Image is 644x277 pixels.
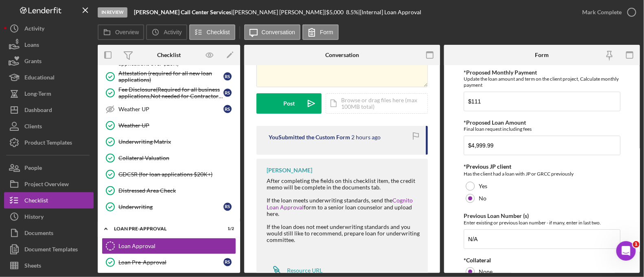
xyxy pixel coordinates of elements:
button: History [4,209,94,225]
div: In Review [98,7,127,18]
button: Dashboard [4,102,94,118]
a: Weather UP [102,117,236,134]
div: [PERSON_NAME] [PERSON_NAME] | [233,9,326,15]
div: Underwriting Matrix [118,138,236,145]
div: People [24,160,42,178]
button: Clients [4,118,94,134]
div: R S [223,105,232,113]
a: Loan Approval [102,238,236,254]
div: Post [283,93,295,114]
time: 2025-09-03 12:10 [351,134,381,141]
button: Product Templates [4,134,94,151]
div: Collateral Valuation [118,155,236,161]
div: Underwriting [118,204,223,210]
button: Checklist [189,24,235,40]
div: R S [223,73,232,81]
div: Enter existing or previous loan number - if many, enter in last two. [464,220,620,226]
div: You Submitted the Custom Form [269,134,350,141]
label: Conversation [262,29,296,35]
a: Cognito Loan Approval [267,197,413,210]
div: If the loan meets underwriting standards, send the form to a senior loan counselor and upload here. [267,197,420,217]
button: Conversation [244,24,301,40]
div: After completing the fields on this checklist item, the credit memo will be complete in the docum... [267,178,420,191]
a: UnderwritingRS [102,199,236,215]
button: Educational [4,69,94,86]
a: Loan Pre-ApprovalRS [102,254,236,270]
div: Activity [24,20,44,39]
label: Previous Loan Number (s) [464,212,529,219]
button: Loans [4,37,94,53]
div: Long-Term [24,86,51,104]
button: Checklist [4,192,94,209]
a: Weather UPRS [102,101,236,117]
div: Resource URL [287,267,322,274]
div: GDCSR (for loan applications $20K+) [118,171,236,178]
div: Form [535,52,549,58]
button: Activity [4,20,94,37]
div: Has the client had a loan with JP or GRCC previously [464,170,620,178]
a: Collateral Valuation [102,150,236,166]
button: Documents [4,225,94,241]
div: Mark Complete [582,4,622,20]
button: Sheets [4,257,94,274]
iframe: Intercom live chat [616,241,636,261]
label: None [479,268,493,275]
div: Weather UP [118,106,223,112]
a: Distressed Area Check [102,182,236,199]
div: Checklist [24,192,48,211]
button: Overview [98,24,144,40]
label: No [479,195,486,202]
button: Long-Term [4,86,94,102]
div: Educational [24,69,55,88]
div: | [134,9,233,15]
button: People [4,160,94,176]
div: R S [223,89,232,97]
label: Form [320,29,333,35]
button: Project Overview [4,176,94,192]
div: R S [223,203,232,211]
a: Grants [4,53,94,69]
b: [PERSON_NAME] Call Center Services [134,9,231,15]
div: Attestation (required for all new loan applications) [118,70,223,83]
button: Post [256,93,322,114]
span: $5,000 [326,9,344,15]
button: Form [302,24,339,40]
div: Documents [24,225,53,243]
div: Distressed Area Check [118,187,236,194]
a: Document Templates [4,241,94,257]
div: Grants [24,53,42,71]
div: Dashboard [24,102,52,120]
div: Weather UP [118,122,236,129]
label: Activity [164,29,182,35]
div: Loans [24,37,39,55]
button: Mark Complete [574,4,640,20]
div: Conversation [325,52,359,58]
div: Product Templates [24,134,72,153]
div: Clients [24,118,42,136]
div: Update the loan amount and term on the client project, Calculate monthly payment [464,76,620,88]
div: 1 / 2 [219,226,234,231]
a: Attestation (required for all new loan applications)RS [102,68,236,85]
div: *Previous JP client [464,163,620,170]
div: LOAN PRE-APPROVAL [114,226,214,231]
a: Fee Disclosure(Required for all business applications,Not needed for Contractor loans)RS [102,85,236,101]
div: Loan Approval [118,243,236,249]
div: If the loan does not meet underwriting standards and you would still like to recommend, prepare l... [267,224,420,243]
div: [PERSON_NAME] [267,167,312,174]
span: 1 [633,241,640,248]
div: Loan Pre-Approval [118,259,223,266]
div: Fee Disclosure(Required for all business applications,Not needed for Contractor loans) [118,86,223,99]
div: History [24,209,44,227]
div: | [Internal] Loan Approval [358,9,421,15]
a: Underwriting Matrix [102,134,236,150]
div: Document Templates [24,241,78,259]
